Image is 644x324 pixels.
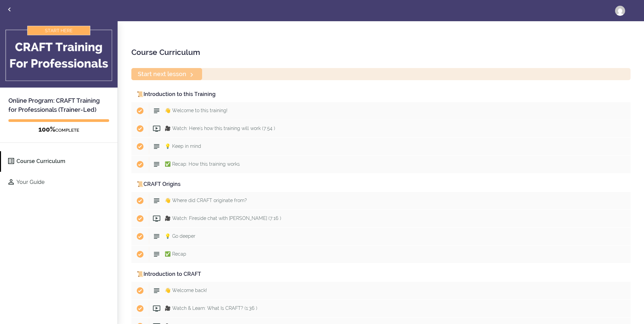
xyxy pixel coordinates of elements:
[131,267,631,282] div: 📜Introduction to CRAFT
[615,6,625,16] img: elishar@red-rock.com
[131,300,631,317] a: Completed item 🎥 Watch & Learn: What Is CRAFT? (1:36 )
[131,102,149,120] span: Completed item
[131,282,149,299] span: Completed item
[131,300,149,317] span: Completed item
[131,246,149,263] span: Completed item
[131,282,631,299] a: Completed item 👋 Welcome back!
[131,138,149,155] span: Completed item
[38,125,55,133] span: 100%
[131,120,149,137] span: Completed item
[1,172,118,193] a: Your Guide
[165,198,247,203] span: 👋 Where did CRAFT originate from?
[165,233,195,239] span: 💡 Go deeper
[5,5,13,13] svg: Back to courses
[131,210,631,227] a: Completed item 🎥 Watch: Fireside chat with [PERSON_NAME] (7:16 )
[165,126,275,131] span: 🎥 Watch: Here's how this training will work (7:54 )
[131,156,631,173] a: Completed item ✅ Recap: How this training works
[131,192,149,209] span: Completed item
[165,161,240,167] span: ✅ Recap: How this training works
[165,305,257,311] span: 🎥 Watch & Learn: What Is CRAFT? (1:36 )
[1,151,118,172] a: Course Curriculum
[165,143,201,149] span: 💡 Keep in mind
[131,46,631,58] h2: Course Curriculum
[165,108,227,113] span: 👋 Welcome to this training!
[131,192,631,209] a: Completed item 👋 Where did CRAFT originate from?
[131,246,631,263] a: Completed item ✅ Recap
[165,216,281,221] span: 🎥 Watch: Fireside chat with [PERSON_NAME] (7:16 )
[165,251,186,257] span: ✅ Recap
[0,0,19,20] a: Back to courses
[131,210,149,227] span: Completed item
[165,288,207,293] span: 👋 Welcome back!
[131,156,149,173] span: Completed item
[131,87,631,102] div: 📜Introduction to this Training
[131,120,631,137] a: Completed item 🎥 Watch: Here's how this training will work (7:54 )
[131,177,631,192] div: 📜CRAFT Origins
[8,125,109,134] div: COMPLETE
[131,228,631,245] a: Completed item 💡 Go deeper
[131,228,149,245] span: Completed item
[131,138,631,155] a: Completed item 💡 Keep in mind
[131,102,631,120] a: Completed item 👋 Welcome to this training!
